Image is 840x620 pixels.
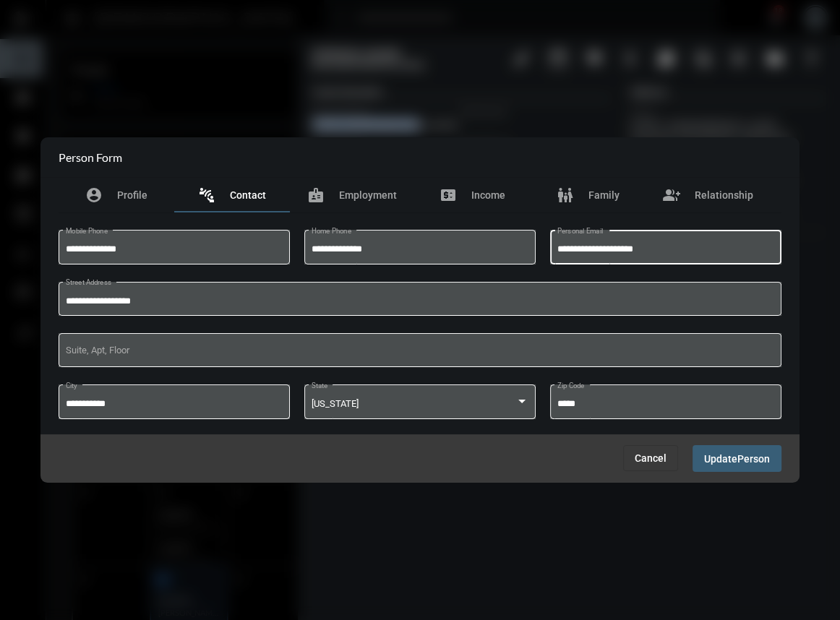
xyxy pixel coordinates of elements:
span: Income [471,189,505,201]
span: Update [704,453,737,465]
mat-icon: account_circle [85,186,103,204]
mat-icon: badge [307,186,325,204]
mat-icon: price_change [440,186,457,204]
span: Profile [117,189,147,201]
button: UpdatePerson [693,445,781,472]
mat-icon: group_add [663,186,680,204]
button: Cancel [623,445,678,471]
span: [US_STATE] [312,398,359,409]
span: Contact [230,189,266,201]
span: Person [737,453,770,465]
span: Relationship [695,189,753,201]
h2: Person Form [59,150,122,164]
mat-icon: connect_without_contact [198,186,215,204]
mat-icon: family_restroom [557,186,574,204]
span: Cancel [635,452,667,464]
span: Family [588,189,620,201]
span: Employment [339,189,397,201]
